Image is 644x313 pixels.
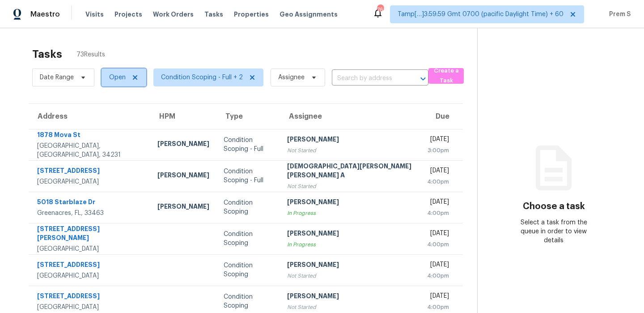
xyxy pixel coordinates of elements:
[37,141,143,159] div: [GEOGRAPHIC_DATA], [GEOGRAPHIC_DATA], 34231
[427,292,449,303] div: [DATE]
[377,5,383,14] div: 763
[287,162,413,182] div: [DEMOGRAPHIC_DATA][PERSON_NAME] [PERSON_NAME] A
[157,139,209,150] div: [PERSON_NAME]
[427,240,449,249] div: 4:00pm
[287,292,413,303] div: [PERSON_NAME]
[287,182,413,191] div: Not Started
[37,271,143,280] div: [GEOGRAPHIC_DATA]
[427,197,449,209] div: [DATE]
[606,10,631,19] span: Prem S
[427,135,449,146] div: [DATE]
[234,10,269,19] span: Properties
[29,104,150,129] th: Address
[161,73,243,82] span: Condition Scoping - Full + 2
[37,209,143,218] div: Greenacres, FL, 33463
[224,136,273,154] div: Condition Scoping - Full
[287,146,413,155] div: Not Started
[37,197,143,209] div: 5018 Starblaze Dr
[278,73,305,82] span: Assignee
[428,68,464,84] button: Create a Task
[224,261,273,279] div: Condition Scoping
[287,135,413,146] div: [PERSON_NAME]
[287,240,413,249] div: In Progress
[427,229,449,240] div: [DATE]
[427,271,449,280] div: 4:00pm
[37,177,143,186] div: [GEOGRAPHIC_DATA]
[224,292,273,310] div: Condition Scoping
[420,104,463,129] th: Due
[114,10,142,19] span: Projects
[427,177,449,186] div: 4:00pm
[37,224,143,244] div: [STREET_ADDRESS][PERSON_NAME]
[427,209,449,218] div: 4:00pm
[37,303,143,312] div: [GEOGRAPHIC_DATA]
[224,230,273,248] div: Condition Scoping
[216,104,280,129] th: Type
[40,73,74,82] span: Date Range
[157,171,209,182] div: [PERSON_NAME]
[280,104,420,129] th: Assignee
[37,166,143,177] div: [STREET_ADDRESS]
[37,292,143,303] div: [STREET_ADDRESS]
[287,209,413,218] div: In Progress
[76,50,105,59] span: 73 Results
[516,218,592,245] div: Select a task from the queue in order to view details
[224,198,273,216] div: Condition Scoping
[398,10,563,19] span: Tamp[…]3:59:59 Gmt 0700 (pacific Daylight Time) + 60
[30,10,60,19] span: Maestro
[32,50,62,59] h2: Tasks
[37,260,143,271] div: [STREET_ADDRESS]
[287,303,413,312] div: Not Started
[427,260,449,271] div: [DATE]
[287,229,413,240] div: [PERSON_NAME]
[523,202,585,211] h3: Choose a task
[204,11,223,17] span: Tasks
[287,197,413,209] div: [PERSON_NAME]
[85,10,104,19] span: Visits
[224,167,273,185] div: Condition Scoping - Full
[433,66,459,86] span: Create a Task
[37,130,143,141] div: 1878 Mova St
[427,146,449,155] div: 3:00pm
[157,202,209,213] div: [PERSON_NAME]
[280,10,338,19] span: Geo Assignments
[150,104,216,129] th: HPM
[153,10,194,19] span: Work Orders
[332,72,403,86] input: Search by address
[37,244,143,253] div: [GEOGRAPHIC_DATA]
[287,260,413,271] div: [PERSON_NAME]
[287,271,413,280] div: Not Started
[427,303,449,312] div: 4:00pm
[427,166,449,177] div: [DATE]
[417,73,429,85] button: Open
[109,73,126,82] span: Open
